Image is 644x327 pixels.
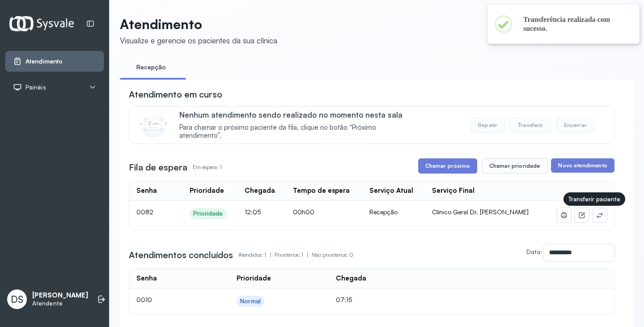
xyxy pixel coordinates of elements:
[193,161,222,174] p: Em espera: 1
[238,249,275,261] p: Atendidos: 1
[140,111,167,138] img: Imagem de CalloutCard
[179,110,416,119] p: Nenhum atendimento sendo realizado no momento nesta sala
[369,187,413,195] div: Serviço Atual
[32,291,88,300] p: [PERSON_NAME]
[270,251,271,258] span: |
[190,187,224,195] div: Prioridade
[136,208,153,216] span: 0082
[136,274,157,283] div: Senha
[240,297,261,305] div: Normal
[336,274,366,283] div: Chegada
[556,118,594,133] button: Encerrar
[418,158,477,174] button: Chamar próximo
[523,15,625,33] h2: Transferência realizada com sucesso.
[13,57,96,66] a: Atendimento
[482,158,548,174] button: Chamar prioridade
[510,118,551,133] button: Transferir
[179,123,416,140] span: Para chamar o próximo paciente da fila, clique no botão “Próximo atendimento”.
[307,251,308,258] span: |
[470,118,505,133] button: Repetir
[293,187,350,195] div: Tempo de espera
[129,88,222,101] h3: Atendimento em curso
[369,208,418,216] div: Recepção
[432,187,475,195] div: Serviço Final
[551,158,614,173] button: Novo atendimento
[237,274,271,283] div: Prioridade
[336,296,352,303] span: 07:15
[136,296,152,303] span: 0010
[275,249,312,261] p: Prioritários: 1
[129,161,187,174] h3: Fila de espera
[136,187,157,195] div: Senha
[120,60,182,75] a: Recepção
[129,249,233,261] h3: Atendimentos concluídos
[120,16,277,32] p: Atendimento
[245,208,261,216] span: 12:05
[32,300,88,307] p: Atendente
[9,16,74,31] img: Logotipo do estabelecimento
[312,249,353,261] p: Não prioritários: 0
[526,248,542,255] label: Data:
[432,208,529,216] span: Clínico Geral Dr. [PERSON_NAME]
[120,36,277,45] div: Visualize e gerencie os pacientes da sua clínica
[193,210,223,217] div: Prioridade
[25,84,46,91] span: Painéis
[293,208,314,216] span: 00h00
[245,187,275,195] div: Chegada
[25,58,63,65] span: Atendimento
